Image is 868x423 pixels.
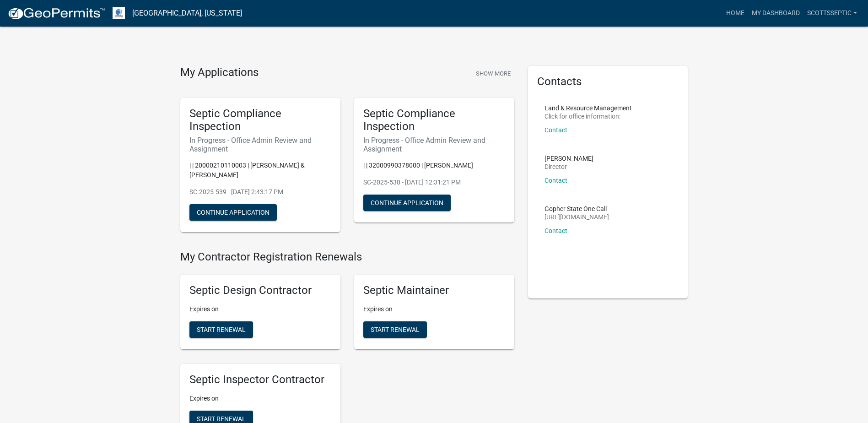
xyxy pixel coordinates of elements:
[363,284,505,297] h5: Septic Maintainer
[545,214,609,220] p: [URL][DOMAIN_NAME]
[197,326,246,333] span: Start Renewal
[189,204,277,221] button: Continue Application
[545,113,632,119] p: Click for office information:
[363,107,505,134] h5: Septic Compliance Inspection
[722,5,748,22] a: Home
[363,195,451,211] button: Continue Application
[132,5,242,21] a: [GEOGRAPHIC_DATA], [US_STATE]
[189,304,331,314] p: Expires on
[545,105,632,111] p: Land & Resource Management
[197,415,246,422] span: Start Renewal
[371,326,420,333] span: Start Renewal
[180,66,259,80] h4: My Applications
[189,107,331,134] h5: Septic Compliance Inspection
[113,7,125,19] img: Otter Tail County, Minnesota
[363,178,505,187] p: SC-2025-538 - [DATE] 12:31:21 PM
[189,161,331,180] p: | | 20000210110003 | [PERSON_NAME] & [PERSON_NAME]
[545,163,593,170] p: Director
[363,304,505,314] p: Expires on
[189,136,331,153] h6: In Progress - Office Admin Review and Assignment
[363,321,427,338] button: Start Renewal
[189,187,331,197] p: SC-2025-539 - [DATE] 2:43:17 PM
[472,66,514,81] button: Show More
[803,5,861,22] a: scottsseptic
[363,136,505,153] h6: In Progress - Office Admin Review and Assignment
[189,373,331,386] h5: Septic Inspector Contractor
[545,206,609,212] p: Gopher State One Call
[189,284,331,297] h5: Septic Design Contractor
[363,161,505,170] p: | | 32000990378000 | [PERSON_NAME]
[189,321,253,338] button: Start Renewal
[545,155,593,162] p: [PERSON_NAME]
[545,126,567,134] a: Contact
[545,227,567,234] a: Contact
[537,75,679,88] h5: Contacts
[180,250,514,264] h4: My Contractor Registration Renewals
[189,394,331,403] p: Expires on
[748,5,803,22] a: My Dashboard
[545,177,567,184] a: Contact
